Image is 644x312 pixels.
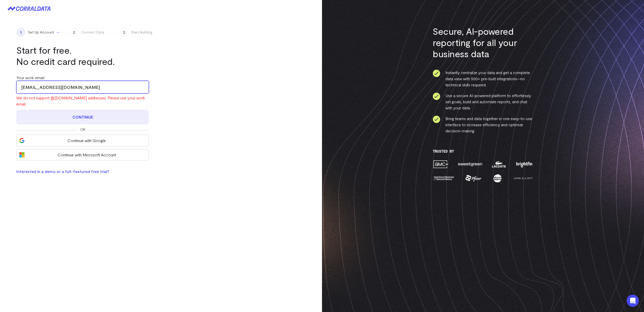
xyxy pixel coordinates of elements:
button: Continue with Microsoft Account [16,149,149,161]
li: Use a secure AI-powered platform to effortlessly set goals, build and automate reports, and chat ... [433,93,533,111]
li: Bring teams and data together in one easy-to-use interface to increase efficiency and optimize de... [433,115,533,134]
h3: Trusted By [433,149,533,153]
input: Enter your work email address [16,81,149,94]
h3: Secure, AI-powered reporting for all your business data [433,26,533,59]
a: Interested in a demo or a full-featured free trial? [16,169,109,174]
h1: Start for free. No credit card required. [16,44,149,67]
span: 3 [119,28,128,37]
div: We do not support @[DOMAIN_NAME] addresses. Please use your work email. [16,95,149,107]
div: Open Intercom Messenger [627,295,639,307]
span: Set Up Account [28,30,54,35]
span: Or [80,127,85,132]
span: Continue with Google [27,137,146,144]
span: Connect Data [81,30,104,35]
li: Instantly centralize your data and get a complete data view with 500+ pre-built integrations—no t... [433,70,533,88]
span: Start Building [131,30,152,35]
button: Continue with Google [16,135,149,146]
button: Continue [16,110,149,124]
span: Continue with Microsoft Account [27,152,146,158]
span: 2 [69,28,79,37]
span: 1 [16,28,25,37]
label: Your work email: [16,75,45,80]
